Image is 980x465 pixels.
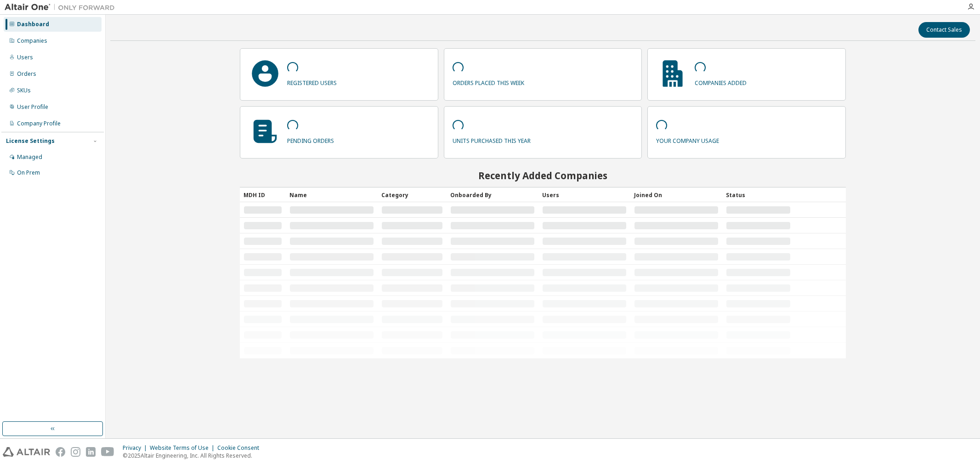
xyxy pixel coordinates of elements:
[244,187,282,202] div: MDH ID
[453,76,524,87] p: orders placed this week
[634,187,719,202] div: Joined On
[918,22,970,38] button: Contact Sales
[17,103,48,111] div: User Profile
[656,134,719,145] p: your company usage
[3,447,50,457] img: altair_logo.svg
[101,447,114,457] img: youtube.svg
[17,153,42,161] div: Managed
[450,187,535,202] div: Onboarded By
[56,447,65,457] img: facebook.svg
[695,76,747,87] p: companies added
[123,452,265,459] p: © 2025 Altair Engineering, Inc. All Rights Reserved.
[71,447,80,457] img: instagram.svg
[381,187,443,202] div: Category
[287,134,334,145] p: pending orders
[542,187,627,202] div: Users
[726,187,790,202] div: Status
[240,170,845,181] h2: Recently Added Companies
[17,169,40,176] div: On Prem
[453,134,531,145] p: units purchased this year
[217,444,265,452] div: Cookie Consent
[17,37,47,45] div: Companies
[289,187,374,202] div: Name
[6,137,55,145] div: License Settings
[86,447,96,457] img: linkedin.svg
[17,54,33,61] div: Users
[17,87,31,94] div: SKUs
[150,444,217,452] div: Website Terms of Use
[287,76,337,87] p: registered users
[17,70,36,78] div: Orders
[17,21,49,28] div: Dashboard
[17,120,61,127] div: Company Profile
[123,444,150,452] div: Privacy
[5,3,119,12] img: Altair One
